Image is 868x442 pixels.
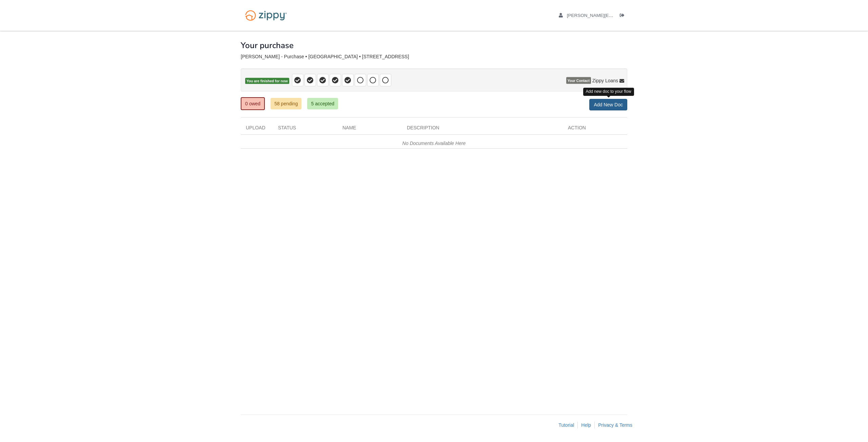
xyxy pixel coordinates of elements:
a: edit profile [559,13,720,20]
div: [PERSON_NAME] - Purchase • [GEOGRAPHIC_DATA] • [STREET_ADDRESS] [241,54,627,60]
a: Help [581,422,591,428]
a: 5 accepted [307,98,338,109]
span: Zippy Loans [592,77,618,84]
a: 58 pending [271,98,301,109]
h1: Your purchase [241,41,294,50]
div: Action [563,124,627,134]
div: Name [337,124,402,134]
div: Add new doc to your flow [583,88,634,96]
img: Logo [241,7,291,24]
div: Status [273,124,337,134]
div: Description [402,124,563,134]
a: 0 owed [241,97,265,110]
span: You are finished for now [245,78,289,84]
div: Upload [241,124,273,134]
a: Privacy & Terms [598,422,632,428]
span: Your Contact [566,77,591,84]
a: Log out [620,13,627,20]
a: Add New Doc [589,99,627,110]
a: Tutorial [558,422,574,428]
em: No Documents Available Here [402,141,466,146]
span: arron.perkins@gmail.com [567,13,720,18]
